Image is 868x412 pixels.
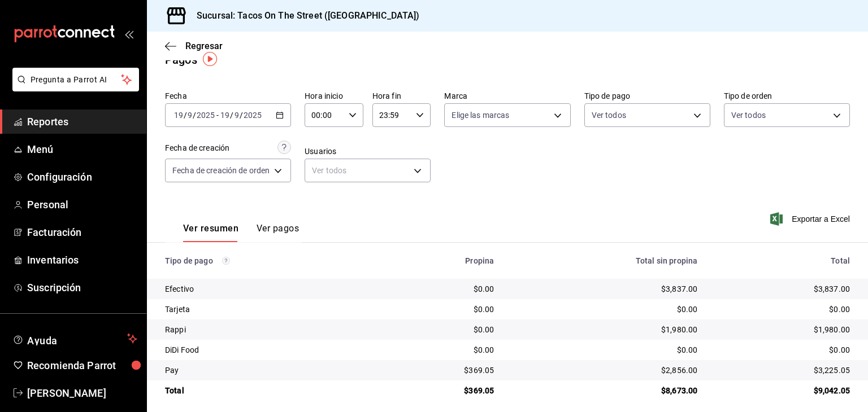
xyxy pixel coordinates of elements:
span: Menú [27,142,137,157]
div: $8,673.00 [512,385,697,396]
span: Ver todos [592,109,626,121]
span: Fecha de creación de orden [172,165,270,176]
div: $0.00 [715,304,850,315]
input: ---- [243,111,262,120]
div: $9,042.05 [715,385,850,396]
input: ---- [196,111,215,120]
div: $369.05 [390,365,494,376]
label: Hora inicio [305,92,363,100]
div: Propina [390,256,494,265]
button: Regresar [165,41,223,51]
div: Total [165,385,372,396]
input: -- [187,111,193,120]
div: $0.00 [512,344,697,356]
img: Tooltip marker [203,52,217,66]
div: Tarjeta [165,304,372,315]
span: / [193,111,196,120]
h3: Sucursal: Tacos On The Street ([GEOGRAPHIC_DATA]) [188,9,419,23]
div: $3,837.00 [715,283,850,295]
label: Hora fin [372,92,431,100]
label: Tipo de orden [724,92,850,100]
div: $0.00 [390,324,494,335]
span: Elige las marcas [452,109,509,121]
button: open_drawer_menu [124,29,133,38]
div: $1,980.00 [512,324,697,335]
div: Total [715,256,850,265]
div: $0.00 [390,283,494,295]
div: Ver todos [305,159,431,182]
label: Fecha [165,92,291,100]
span: Suscripción [27,280,137,295]
span: Recomienda Parrot [27,358,137,373]
span: Configuración [27,169,137,185]
a: Pregunta a Parrot AI [8,82,139,94]
span: / [184,111,187,120]
label: Usuarios [305,147,431,155]
span: Inventarios [27,252,137,268]
label: Marca [444,92,570,100]
input: -- [220,111,230,120]
div: $3,225.05 [715,365,850,376]
button: Pregunta a Parrot AI [12,68,139,91]
div: $0.00 [715,344,850,356]
div: navigation tabs [183,223,299,242]
span: Pregunta a Parrot AI [31,74,121,86]
span: / [240,111,243,120]
span: Personal [27,197,137,212]
span: Reportes [27,114,137,129]
div: $3,837.00 [512,283,697,295]
span: Ver todos [731,109,766,121]
div: DiDi Food [165,344,372,356]
input: -- [234,111,240,120]
span: - [216,111,219,120]
div: $369.05 [390,385,494,396]
div: Total sin propina [512,256,697,265]
span: / [230,111,233,120]
input: -- [173,111,184,120]
span: Regresar [185,41,223,51]
span: Ayuda [27,332,123,345]
div: $1,980.00 [715,324,850,335]
div: Fecha de creación [165,142,229,154]
span: [PERSON_NAME] [27,385,137,401]
div: Pay [165,365,372,376]
label: Tipo de pago [584,92,710,100]
button: Ver resumen [183,223,238,242]
button: Exportar a Excel [772,212,850,226]
div: Tipo de pago [165,256,372,265]
div: Efectivo [165,283,372,295]
div: $0.00 [512,304,697,315]
span: Facturación [27,225,137,240]
svg: Los pagos realizados con Pay y otras terminales son montos brutos. [222,257,230,265]
div: $2,856.00 [512,365,697,376]
button: Ver pagos [257,223,299,242]
div: Rappi [165,324,372,335]
div: $0.00 [390,304,494,315]
div: $0.00 [390,344,494,356]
